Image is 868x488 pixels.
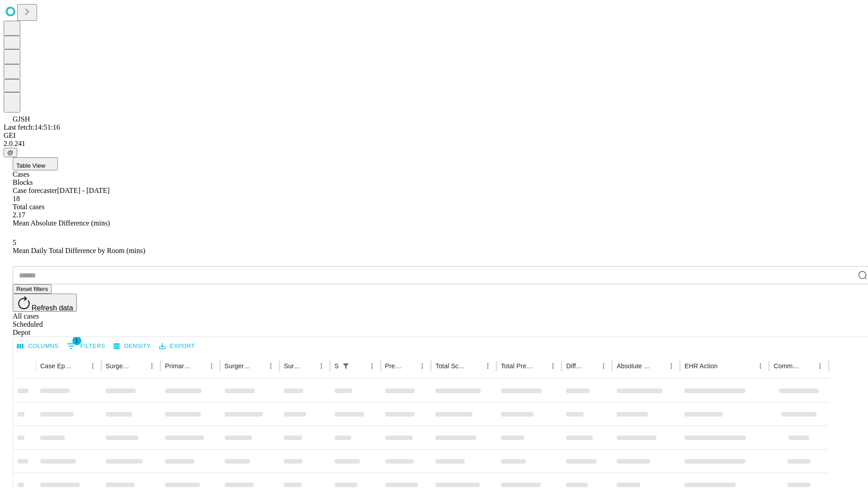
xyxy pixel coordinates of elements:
span: Total cases [13,203,44,211]
button: Menu [205,360,218,372]
span: Reset filters [16,286,48,292]
button: Reset filters [13,284,52,294]
span: Table View [16,162,45,169]
span: Case forecaster [13,187,57,194]
span: Last fetch: 14:51:16 [4,123,60,131]
button: Sort [801,360,814,372]
button: Sort [193,360,205,372]
span: 18 [13,195,20,202]
button: Menu [86,360,99,372]
span: Refresh data [32,304,73,312]
button: Sort [302,360,315,372]
div: Total Predicted Duration [501,362,533,370]
button: Menu [814,360,826,372]
div: Predicted In Room Duration [385,362,403,370]
div: Primary Service [165,362,191,370]
div: Surgeon Name [106,362,132,370]
button: Sort [74,360,86,372]
button: Menu [481,360,494,372]
button: Sort [403,360,416,372]
button: Show filters [65,339,108,353]
button: Sort [534,360,547,372]
button: Sort [585,360,597,372]
span: Mean Daily Total Difference by Room (mins) [13,247,145,254]
button: Menu [754,360,767,372]
button: Sort [252,360,264,372]
span: 2.17 [13,211,25,219]
button: Sort [353,360,366,372]
button: Sort [469,360,481,372]
button: Menu [315,360,328,372]
div: 1 active filter [340,360,352,372]
span: @ [7,149,14,156]
div: EHR Action [684,362,717,370]
span: [DATE] - [DATE] [57,187,109,194]
button: Show filters [340,360,352,372]
button: Menu [146,360,158,372]
div: GEI [4,131,864,140]
span: Mean Absolute Difference (mins) [13,219,110,227]
div: Case Epic Id [40,362,73,370]
div: Difference [566,362,584,370]
button: Menu [264,360,277,372]
button: Menu [366,360,378,372]
div: 2.0.241 [4,140,864,148]
span: GJSH [13,115,30,123]
span: 1 [72,336,81,345]
div: Absolute Difference [617,362,651,370]
div: Scheduled In Room Duration [335,362,339,370]
button: Refresh data [13,294,77,312]
button: Menu [665,360,678,372]
div: Surgery Date [284,362,302,370]
button: Sort [652,360,665,372]
button: Export [157,339,197,353]
button: Menu [547,360,559,372]
button: Select columns [15,339,61,353]
button: Table View [13,157,58,170]
button: @ [4,148,17,157]
button: Sort [133,360,146,372]
div: Surgery Name [225,362,251,370]
button: Menu [597,360,610,372]
button: Density [111,339,153,353]
div: Comments [774,362,800,370]
span: 5 [13,239,16,246]
button: Menu [416,360,429,372]
div: Total Scheduled Duration [435,362,468,370]
button: Sort [718,360,731,372]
